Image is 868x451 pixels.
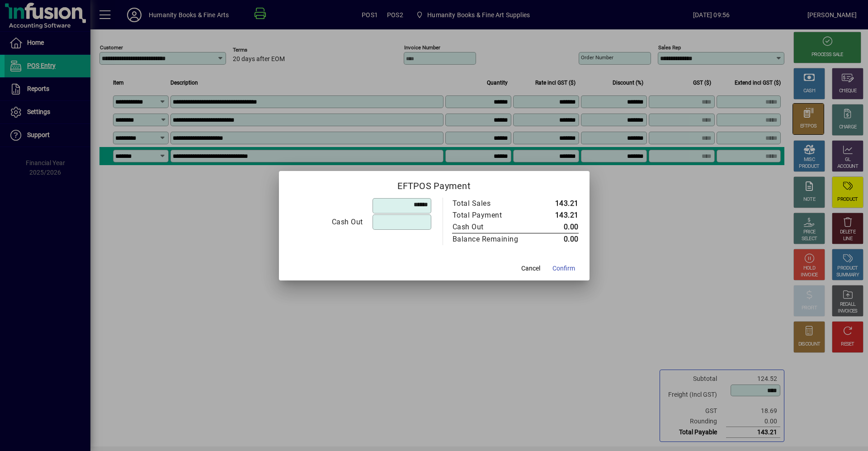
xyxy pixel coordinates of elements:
[453,222,528,233] div: Cash Out
[452,198,538,209] td: Total Sales
[290,217,363,228] div: Cash Out
[452,209,538,221] td: Total Payment
[549,261,579,277] button: Confirm
[538,198,579,209] td: 143.21
[538,221,579,233] td: 0.00
[538,233,579,245] td: 0.00
[516,261,545,277] button: Cancel
[453,234,528,245] div: Balance Remaining
[552,264,575,273] span: Confirm
[279,171,590,197] h2: EFTPOS Payment
[538,209,579,221] td: 143.21
[521,264,540,273] span: Cancel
